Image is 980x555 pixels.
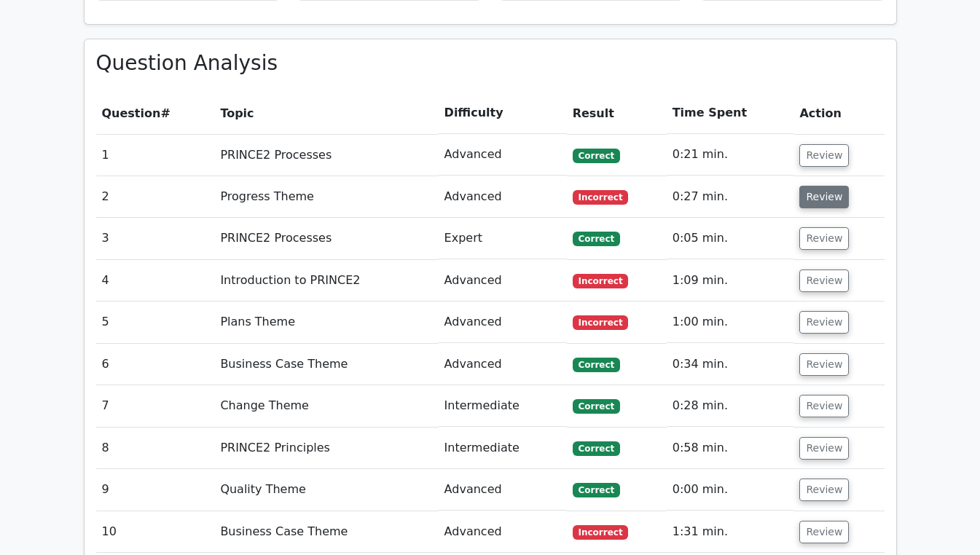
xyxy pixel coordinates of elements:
[102,106,161,120] span: Question
[214,176,438,218] td: Progress Theme
[439,511,567,553] td: Advanced
[439,385,567,427] td: Intermediate
[96,385,215,427] td: 7
[96,344,215,385] td: 6
[214,469,438,511] td: Quality Theme
[573,525,629,540] span: Incorrect
[667,344,794,385] td: 0:34 min.
[214,302,438,343] td: Plans Theme
[667,218,794,259] td: 0:05 min.
[573,483,620,497] span: Correct
[439,344,567,385] td: Advanced
[567,92,667,134] th: Result
[799,521,849,543] button: Review
[439,176,567,218] td: Advanced
[439,92,567,134] th: Difficulty
[214,218,438,259] td: PRINCE2 Processes
[573,315,629,330] span: Incorrect
[667,260,794,302] td: 1:09 min.
[439,469,567,511] td: Advanced
[799,144,849,167] button: Review
[799,186,849,208] button: Review
[793,92,884,134] th: Action
[573,441,620,456] span: Correct
[96,428,215,469] td: 8
[214,511,438,553] td: Business Case Theme
[667,469,794,511] td: 0:00 min.
[439,260,567,302] td: Advanced
[573,149,620,163] span: Correct
[439,218,567,259] td: Expert
[439,302,567,343] td: Advanced
[96,51,885,76] h3: Question Analysis
[96,218,215,259] td: 3
[96,511,215,553] td: 10
[799,479,849,501] button: Review
[439,134,567,176] td: Advanced
[667,302,794,343] td: 1:00 min.
[573,399,620,414] span: Correct
[573,232,620,246] span: Correct
[214,428,438,469] td: PRINCE2 Principles
[799,227,849,250] button: Review
[667,176,794,218] td: 0:27 min.
[667,385,794,427] td: 0:28 min.
[214,92,438,134] th: Topic
[799,437,849,460] button: Review
[214,344,438,385] td: Business Case Theme
[96,469,215,511] td: 9
[96,176,215,218] td: 2
[214,134,438,176] td: PRINCE2 Processes
[667,428,794,469] td: 0:58 min.
[667,511,794,553] td: 1:31 min.
[96,302,215,343] td: 5
[799,353,849,376] button: Review
[439,428,567,469] td: Intermediate
[667,134,794,176] td: 0:21 min.
[799,269,849,292] button: Review
[96,134,215,176] td: 1
[573,274,629,288] span: Incorrect
[573,358,620,372] span: Correct
[799,395,849,417] button: Review
[214,260,438,302] td: Introduction to PRINCE2
[96,260,215,302] td: 4
[96,92,215,134] th: #
[573,190,629,205] span: Incorrect
[799,311,849,334] button: Review
[214,385,438,427] td: Change Theme
[667,92,794,134] th: Time Spent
